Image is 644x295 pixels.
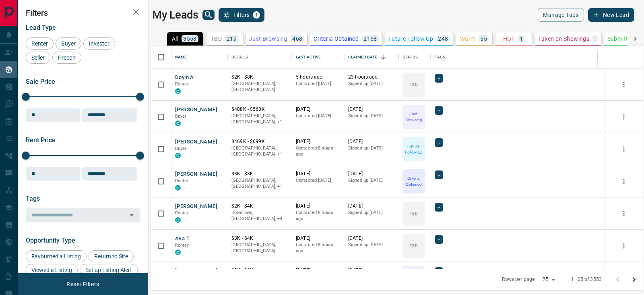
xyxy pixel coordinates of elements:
[296,46,321,69] div: Last Active
[438,171,440,179] span: +
[231,177,288,190] p: Toronto
[175,185,181,191] div: condos.ca
[80,264,138,276] div: Set up Listing Alert
[378,52,389,63] button: Sort
[86,40,112,47] span: Investor
[175,203,217,210] button: [PERSON_NAME]
[175,178,189,183] span: Renter
[398,46,431,69] div: Status
[435,235,443,244] div: +
[502,276,536,283] p: Rows per page:
[231,145,288,158] p: Markham
[292,36,302,42] p: 468
[26,8,140,18] h2: Filters
[538,36,589,42] p: Taken on Showings
[26,195,40,202] span: Tags
[231,210,288,222] p: Etobicoke, West End, Toronto
[296,74,340,81] p: 5 hours ago
[460,36,476,42] p: Warm
[314,36,359,42] p: Criteria Obtained
[626,272,642,288] button: Go to next page
[403,143,424,155] p: Future Follow Up
[403,175,424,187] p: Criteria Obtained
[171,46,227,69] div: Name
[26,37,54,50] div: Renter
[588,8,634,22] button: New Lead
[480,36,487,42] p: 55
[29,54,47,61] span: Seller
[520,36,523,42] p: 1
[91,253,131,260] span: Return to Site
[431,46,598,69] div: Tags
[52,52,81,64] div: Precon
[438,235,440,243] span: +
[438,268,440,276] span: +
[402,46,418,69] div: Status
[231,113,288,125] p: Pickering
[348,242,394,248] p: Signed up [DATE]
[618,111,630,123] button: more
[55,54,78,61] span: Precon
[26,136,56,144] span: Rent Price
[26,264,78,276] div: Viewed a Listing
[438,139,440,147] span: +
[348,267,394,274] p: [DATE]
[348,235,394,242] p: [DATE]
[571,276,602,283] p: 1–25 of 3553
[231,170,288,177] p: $3K - $3K
[231,242,288,254] p: [GEOGRAPHIC_DATA], [GEOGRAPHIC_DATA]
[231,81,288,93] p: [GEOGRAPHIC_DATA], [GEOGRAPHIC_DATA]
[348,46,378,69] div: Claimed Date
[403,111,424,123] p: Just Browsing
[388,36,433,42] p: Future Follow Up
[348,170,394,177] p: [DATE]
[410,81,417,87] p: TBD
[29,267,75,273] span: Viewed a Listing
[175,46,187,69] div: Name
[249,36,287,42] p: Just Browsing
[438,36,448,42] p: 248
[175,120,181,126] div: condos.ca
[175,153,181,158] div: condos.ca
[183,36,197,42] p: 3553
[435,267,443,276] div: +
[58,40,78,47] span: Buyer
[348,81,394,87] p: Signed up [DATE]
[126,210,137,221] button: Open
[175,74,194,81] button: Doyin A
[538,8,584,22] button: Manage Tabs
[296,177,340,184] p: Contacted [DATE]
[175,146,187,151] span: Buyer
[344,46,398,69] div: Claimed Date
[539,274,558,285] div: 25
[231,203,288,210] p: $2K - $4K
[438,203,440,211] span: +
[227,36,237,42] p: 219
[231,235,288,242] p: $3K - $4K
[618,208,630,220] button: more
[26,78,55,85] span: Sale Price
[26,52,50,64] div: Seller
[227,46,292,69] div: Details
[348,74,394,81] p: 23 hours ago
[175,235,190,243] button: Ava T
[348,138,394,145] p: [DATE]
[175,249,181,255] div: condos.ca
[26,24,56,31] span: Lead Type
[292,46,344,69] div: Last Active
[410,210,417,216] p: TBD
[231,74,288,81] p: $2K - $8K
[348,210,394,216] p: Signed up [DATE]
[175,81,189,87] span: Renter
[296,203,340,210] p: [DATE]
[83,267,135,273] span: Set up Listing Alert
[348,203,394,210] p: [DATE]
[296,138,340,145] p: [DATE]
[56,37,81,50] div: Buyer
[503,36,515,42] p: HOT
[175,106,217,114] button: [PERSON_NAME]
[296,170,340,177] p: [DATE]
[254,12,259,18] span: 1
[348,177,394,184] p: Signed up [DATE]
[435,46,446,69] div: Tags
